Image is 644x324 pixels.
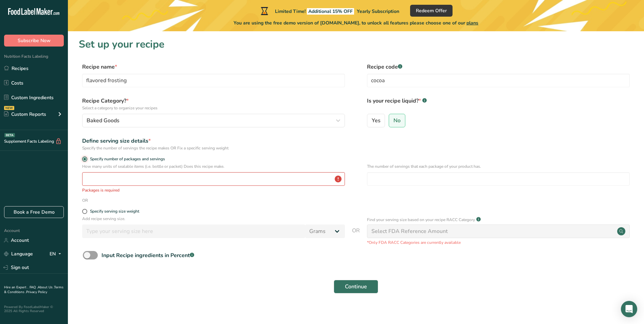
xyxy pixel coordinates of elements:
[410,5,453,17] button: Redeem Offer
[367,217,475,223] p: Find your serving size based on your recipe RACC Category
[367,74,630,87] input: Type your recipe code here
[621,301,637,317] div: Open Intercom Messenger
[87,116,119,125] span: Baked Goods
[259,7,399,15] div: Limited Time!
[87,157,165,162] span: Specify number of packages and servings
[82,105,345,111] p: Select a category to organize your recipes
[82,145,345,151] div: Specify the number of servings the recipe makes OR Fix a specific serving weight
[82,97,345,111] label: Recipe Category?
[4,206,64,218] a: Book a Free Demo
[79,37,633,52] h1: Set up your recipe
[393,117,401,124] span: No
[466,20,478,26] span: plans
[367,239,630,246] p: *Only FDA RACC Categories are currently available
[82,187,345,193] p: Packages is required
[234,19,478,26] span: You are using the free demo version of [DOMAIN_NAME], to unlock all features please choose one of...
[38,285,54,290] a: About Us .
[102,251,194,259] div: Input Recipe ingredients in Percent
[4,285,28,290] a: Hire an Expert .
[334,280,378,293] button: Continue
[4,285,63,294] a: Terms & Conditions .
[82,224,305,238] input: Type your serving size here
[352,227,360,246] span: OR
[82,163,345,169] p: How many units of sealable items (i.e. bottle or packet) Does this recipe make.
[90,209,139,214] div: Specify serving size weight
[4,133,15,137] div: BETA
[30,285,38,290] a: FAQ .
[371,227,448,235] div: Select FDA Reference Amount
[307,8,354,15] span: Additional 15% OFF
[357,8,399,15] span: Yearly Subscription
[4,248,33,260] a: Language
[4,106,14,110] div: NEW
[4,111,46,118] div: Custom Reports
[82,216,345,222] p: Add recipe serving size.
[345,283,367,291] span: Continue
[367,163,630,169] p: The number of servings that each package of your product has.
[82,63,345,71] label: Recipe name
[18,37,51,44] span: Subscribe Now
[50,250,64,258] div: EN
[82,74,345,87] input: Type your recipe name here
[82,197,88,203] div: OR
[4,305,64,313] div: Powered By FoodLabelMaker © 2025 All Rights Reserved
[4,35,64,47] button: Subscribe Now
[416,7,447,14] span: Redeem Offer
[82,137,345,145] div: Define serving size details
[372,117,381,124] span: Yes
[367,63,630,71] label: Recipe code
[26,290,47,294] a: Privacy Policy
[367,97,630,111] label: Is your recipe liquid?
[82,114,345,127] button: Baked Goods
